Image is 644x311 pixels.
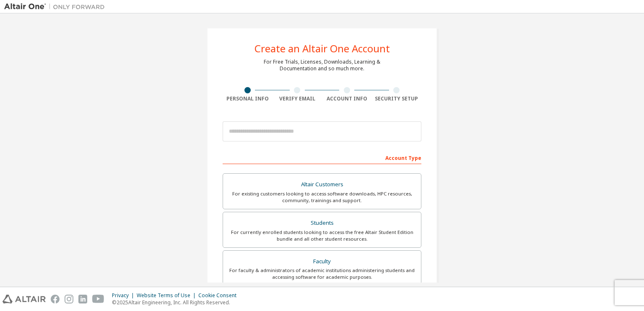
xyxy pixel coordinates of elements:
div: Altair Customers [228,179,416,190]
div: Students [228,217,416,229]
div: Verify Email [273,95,322,102]
div: Website Terms of Use [137,292,198,299]
div: For faculty & administrators of academic institutions administering students and accessing softwa... [228,267,416,280]
div: For currently enrolled students looking to access the free Altair Student Edition bundle and all ... [228,229,416,242]
div: Cookie Consent [198,292,241,299]
div: Create an Altair One Account [254,44,390,54]
img: Altair One [4,3,109,11]
img: facebook.svg [51,295,60,303]
div: Account Info [322,95,372,102]
p: © 2025 Altair Engineering, Inc. All Rights Reserved. [112,299,241,306]
div: Security Setup [372,95,422,102]
div: Privacy [112,292,137,299]
img: instagram.svg [65,295,73,303]
div: Personal Info [223,95,273,102]
div: For existing customers looking to access software downloads, HPC resources, community, trainings ... [228,190,416,204]
img: linkedin.svg [78,295,87,303]
div: Account Type [223,151,421,164]
div: For Free Trials, Licenses, Downloads, Learning & Documentation and so much more. [264,59,380,72]
div: Faculty [228,256,416,267]
img: youtube.svg [92,295,104,303]
img: altair_logo.svg [3,295,46,303]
